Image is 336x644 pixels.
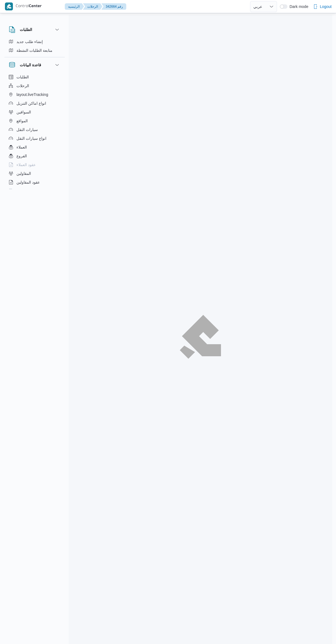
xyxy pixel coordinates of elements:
span: عقود العملاء [16,161,36,168]
span: اجهزة التليفون [16,188,39,194]
button: المقاولين [7,169,63,178]
span: متابعة الطلبات النشطة [16,47,52,54]
button: المواقع [7,116,63,125]
button: الرحلات [83,3,102,10]
h3: قاعدة البيانات [20,62,41,68]
button: اجهزة التليفون [7,187,63,195]
span: الفروع [16,153,27,159]
button: السواقين [7,108,63,116]
span: المواقع [16,118,28,124]
button: عقود المقاولين [7,178,63,187]
button: الطلبات [7,73,63,81]
iframe: chat widget [5,622,23,639]
button: سيارات النقل [7,125,63,134]
span: عقود المقاولين [16,179,40,186]
span: انواع سيارات النقل [16,135,46,142]
button: متابعة الطلبات النشطة [7,46,63,55]
span: Dark mode [287,4,308,9]
div: الطلبات [4,37,65,57]
button: قاعدة البيانات [9,62,60,68]
span: layout.liveTracking [16,91,48,98]
button: انواع سيارات النقل [7,134,63,143]
button: عقود العملاء [7,160,63,169]
button: layout.liveTracking [7,90,63,99]
div: قاعدة البيانات [4,73,65,191]
span: سيارات النقل [16,126,38,133]
h3: الطلبات [20,26,32,33]
button: انواع اماكن التنزيل [7,99,63,108]
button: إنشاء طلب جديد [7,37,63,46]
button: الرحلات [7,81,63,90]
button: الرئيسيه [65,3,84,10]
span: إنشاء طلب جديد [16,38,43,45]
b: Center [29,4,42,9]
img: ILLA Logo [183,318,218,355]
button: الطلبات [9,26,60,33]
span: انواع اماكن التنزيل [16,100,46,107]
span: السواقين [16,109,31,115]
span: العملاء [16,144,27,150]
img: X8yXhbKr1z7QwAAAABJRU5ErkJggg== [5,2,13,10]
span: المقاولين [16,170,31,177]
span: الرحلات [16,82,29,89]
span: Logout [320,3,332,10]
button: الفروع [7,152,63,160]
button: العملاء [7,143,63,152]
span: الطلبات [16,74,29,80]
button: Logout [311,1,334,12]
button: 342664 رقم [101,3,126,10]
